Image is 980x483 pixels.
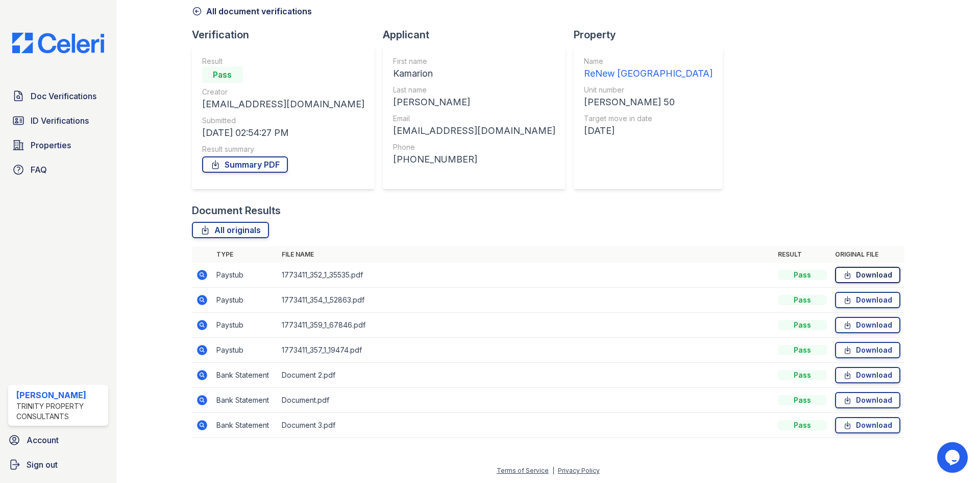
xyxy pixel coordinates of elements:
span: ID Verifications [31,114,89,127]
th: Result [774,246,831,263]
div: Pass [778,270,827,280]
td: Paystub [212,338,278,363]
a: All originals [192,222,269,238]
img: CE_Logo_Blue-a8612792a0a2168367f1c8372b55b34899dd931a85d93a1a3d3e32e68fde9ad4.png [4,33,112,53]
div: Pass [778,295,827,305]
div: Last name [393,85,555,95]
div: [PHONE_NUMBER] [393,152,555,167]
a: Privacy Policy [558,467,600,474]
a: Download [835,267,900,283]
div: Trinity Property Consultants [16,401,104,422]
div: Pass [778,420,827,430]
th: File name [278,246,774,263]
td: 1773411_352_1_35535.pdf [278,263,774,288]
span: Account [27,434,59,446]
a: Doc Verifications [8,86,108,106]
span: Doc Verifications [31,90,96,102]
span: FAQ [31,164,47,176]
td: Document.pdf [278,388,774,413]
div: Kamarion [393,66,555,81]
div: [PERSON_NAME] [16,389,104,401]
div: Name [584,56,713,66]
th: Type [212,246,278,263]
iframe: chat widget [937,442,970,473]
div: Applicant [383,28,574,42]
div: Pass [778,395,827,405]
div: ReNew [GEOGRAPHIC_DATA] [584,66,713,81]
div: Property [574,28,731,42]
div: Pass [202,66,243,83]
div: Email [393,113,555,124]
td: 1773411_354_1_52863.pdf [278,288,774,313]
div: Pass [778,345,827,355]
div: Target move in date [584,113,713,124]
td: Bank Statement [212,388,278,413]
div: Creator [202,87,364,97]
div: Document Results [192,203,281,218]
div: Submitted [202,116,364,126]
div: [DATE] [584,124,713,138]
div: Pass [778,320,827,330]
a: Account [4,430,112,450]
td: Paystub [212,313,278,338]
div: Phone [393,142,555,152]
td: Paystub [212,288,278,313]
div: Verification [192,28,383,42]
td: Document 3.pdf [278,413,774,438]
div: Pass [778,370,827,380]
th: Original file [831,246,904,263]
a: Properties [8,135,108,155]
div: | [552,467,554,474]
div: [PERSON_NAME] [393,95,555,109]
div: First name [393,56,555,66]
div: [EMAIL_ADDRESS][DOMAIN_NAME] [202,97,364,111]
div: Result summary [202,144,364,154]
a: Sign out [4,454,112,475]
div: Unit number [584,85,713,95]
div: [EMAIL_ADDRESS][DOMAIN_NAME] [393,124,555,138]
a: Download [835,317,900,333]
a: Download [835,342,900,358]
a: ID Verifications [8,110,108,131]
a: FAQ [8,159,108,180]
a: Download [835,392,900,408]
span: Sign out [27,458,58,471]
div: [PERSON_NAME] 50 [584,95,713,109]
td: 1773411_357_1_19474.pdf [278,338,774,363]
a: Download [835,292,900,308]
td: Bank Statement [212,413,278,438]
span: Properties [31,139,71,151]
td: Paystub [212,263,278,288]
a: Summary PDF [202,156,288,173]
div: Result [202,56,364,66]
a: Download [835,367,900,383]
a: Download [835,417,900,433]
td: Bank Statement [212,363,278,388]
a: Name ReNew [GEOGRAPHIC_DATA] [584,56,713,81]
a: Terms of Service [497,467,549,474]
div: [DATE] 02:54:27 PM [202,126,364,140]
a: All document verifications [192,5,312,17]
td: Document 2.pdf [278,363,774,388]
td: 1773411_359_1_67846.pdf [278,313,774,338]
